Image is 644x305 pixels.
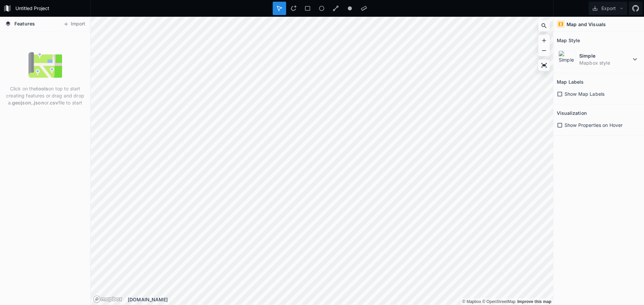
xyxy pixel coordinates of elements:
[565,90,604,97] span: Show Map Labels
[579,59,631,66] dd: Mapbox style
[29,48,62,82] img: empty
[462,299,481,304] a: Mapbox
[14,20,35,27] span: Features
[558,51,576,68] img: Simple
[517,299,551,304] a: Map feedback
[60,19,89,29] button: Import
[567,21,606,28] h4: Map and Visuals
[557,108,587,118] h2: Visualization
[557,35,580,46] h2: Map Style
[565,122,623,129] span: Show Properties on Hover
[11,100,31,105] strong: .geojson
[482,299,516,304] a: OpenStreetMap
[128,296,553,303] div: [DOMAIN_NAME]
[5,85,85,106] p: Click on the on top to start creating features or drag and drop a , or file to start
[93,295,122,303] a: Mapbox logo
[33,100,44,105] strong: .json
[557,77,584,87] h2: Map Labels
[36,86,48,91] strong: tools
[589,2,627,15] button: Export
[579,52,631,59] dt: Simple
[49,100,58,105] strong: .csv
